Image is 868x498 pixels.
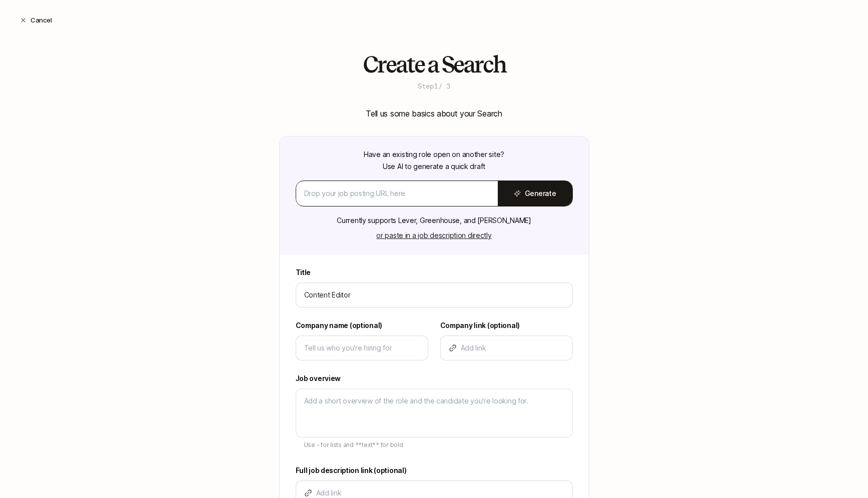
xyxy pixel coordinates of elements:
[366,107,502,120] p: Tell us some basics about your Search
[304,187,490,199] input: Drop your job posting URL here
[304,342,420,354] input: Tell us who you're hiring for
[296,266,573,278] label: Title
[304,289,564,301] input: e.g. Head of Marketing, Contract Design Lead
[296,464,573,476] label: Full job description link (optional)
[370,228,497,242] button: or paste in a job description directly
[337,214,531,226] p: Currently supports Lever, Greenhouse, and [PERSON_NAME]
[364,148,504,172] p: Have an existing role open on another site? Use AI to generate a quick draft
[363,52,506,77] h2: Create a Search
[440,319,573,331] label: Company link (optional)
[296,319,428,331] label: Company name (optional)
[12,11,60,29] button: Cancel
[418,81,450,91] p: Step 1 / 3
[296,372,573,384] label: Job overview
[461,342,564,354] input: Add link
[304,441,403,448] span: Use - for lists and **text** for bold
